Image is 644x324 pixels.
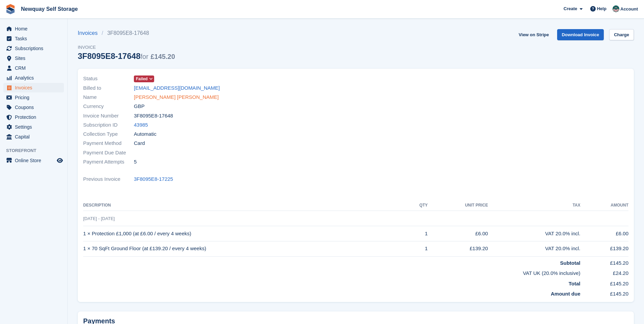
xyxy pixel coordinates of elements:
a: Invoices [78,29,102,37]
a: menu [3,24,64,34]
span: 3F8095E8-17648 [134,112,173,120]
a: [EMAIL_ADDRESS][DOMAIN_NAME] [134,84,220,92]
td: £6.00 [428,226,488,241]
span: Billed to [83,84,134,92]
a: menu [3,44,64,53]
span: Settings [15,122,55,132]
span: Create [564,5,577,12]
span: Collection Type [83,130,134,138]
span: 5 [134,158,137,166]
a: Failed [134,75,154,83]
td: 1 × 70 SqFt Ground Floor (at £139.20 / every 4 weeks) [83,241,406,256]
span: Protection [15,112,55,122]
a: 3F8095E8-17225 [134,175,173,183]
a: menu [3,73,64,83]
td: 1 × Protection £1,000 (at £6.00 / every 4 weeks) [83,226,406,241]
span: Payment Due Date [83,149,134,157]
span: Previous Invoice [83,175,134,183]
a: menu [3,83,64,92]
td: VAT UK (20.0% inclusive) [83,267,580,277]
a: menu [3,122,64,132]
span: Tasks [15,34,55,43]
strong: Subtotal [560,260,580,266]
span: Invoices [15,83,55,92]
div: VAT 20.0% incl. [488,230,580,238]
a: menu [3,103,64,112]
a: menu [3,156,64,165]
span: Subscriptions [15,44,55,53]
a: menu [3,63,64,73]
span: CRM [15,63,55,73]
a: menu [3,93,64,102]
span: Coupons [15,103,55,112]
td: £139.20 [580,241,628,256]
span: Payment Attempts [83,158,134,166]
td: £145.20 [580,287,628,298]
strong: Amount due [551,291,580,297]
a: Download Invoice [557,29,604,40]
td: 1 [406,241,428,256]
span: Payment Method [83,139,134,147]
span: GBP [134,103,145,110]
td: £145.20 [580,256,628,267]
a: Preview store [56,156,64,165]
a: Charge [609,29,634,40]
span: for [140,53,148,60]
a: menu [3,34,64,43]
a: View on Stripe [516,29,551,40]
span: Storefront [6,147,67,154]
th: Description [83,200,406,211]
span: Invoice [78,44,175,51]
img: Tina [613,5,619,12]
span: £145.20 [151,53,175,60]
strong: Total [569,281,580,286]
span: Home [15,24,55,34]
div: 3F8095E8-17648 [78,51,175,61]
img: stora-icon-8386f47178a22dfd0bd8f6a31ec36ba5ce8667c1dd55bd0f319d3a0aa187defe.svg [5,4,16,14]
span: Sites [15,53,55,63]
span: Help [597,5,606,12]
th: Amount [580,200,628,211]
span: Currency [83,103,134,110]
span: Pricing [15,93,55,102]
a: menu [3,132,64,142]
div: VAT 20.0% incl. [488,245,580,253]
nav: breadcrumbs [78,29,175,37]
td: £139.20 [428,241,488,256]
td: £24.20 [580,267,628,277]
span: Invoice Number [83,112,134,120]
span: Card [134,139,145,147]
span: Failed [136,76,148,82]
td: 1 [406,226,428,241]
th: Tax [488,200,580,211]
th: Unit Price [428,200,488,211]
th: QTY [406,200,428,211]
a: [PERSON_NAME] [PERSON_NAME] [134,93,219,101]
td: £6.00 [580,226,628,241]
span: Online Store [15,156,55,165]
span: Capital [15,132,55,142]
a: Newquay Self Storage [18,3,80,15]
a: 43985 [134,121,148,129]
span: Status [83,75,134,83]
span: Subscription ID [83,121,134,129]
span: [DATE] - [DATE] [83,216,115,221]
a: menu [3,112,64,122]
span: Account [620,6,638,13]
span: Name [83,93,134,101]
span: Analytics [15,73,55,83]
a: menu [3,53,64,63]
td: £145.20 [580,277,628,288]
span: Automatic [134,130,157,138]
